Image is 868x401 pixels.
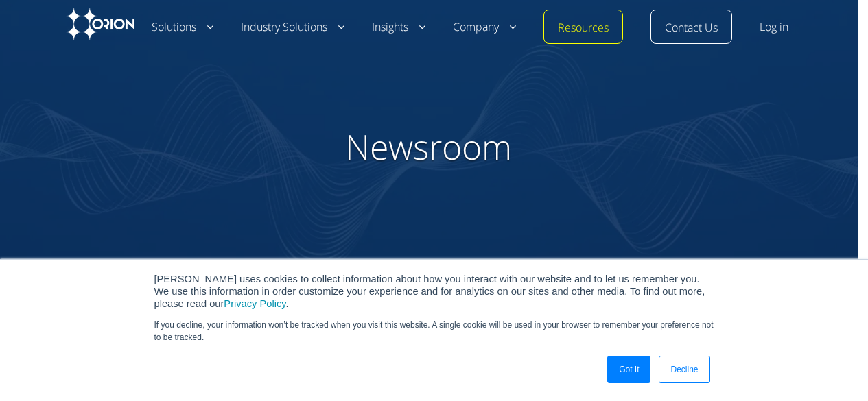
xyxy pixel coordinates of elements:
img: Orion [66,8,134,40]
a: Log in [760,19,788,36]
a: Resources [558,20,609,36]
p: If you decline, your information won’t be tracked when you visit this website. A single cookie wi... [154,319,714,343]
a: Contact Us [665,20,718,36]
h1: Newsroom [14,123,844,171]
span: [PERSON_NAME] uses cookies to collect information about how you interact with our website and to ... [154,274,705,309]
a: Company [453,19,516,36]
a: Solutions [152,19,213,36]
a: Insights [372,19,425,36]
a: Got It [607,356,650,383]
a: Privacy Policy [224,298,285,309]
a: Industry Solutions [241,19,344,36]
a: Decline [659,356,709,383]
